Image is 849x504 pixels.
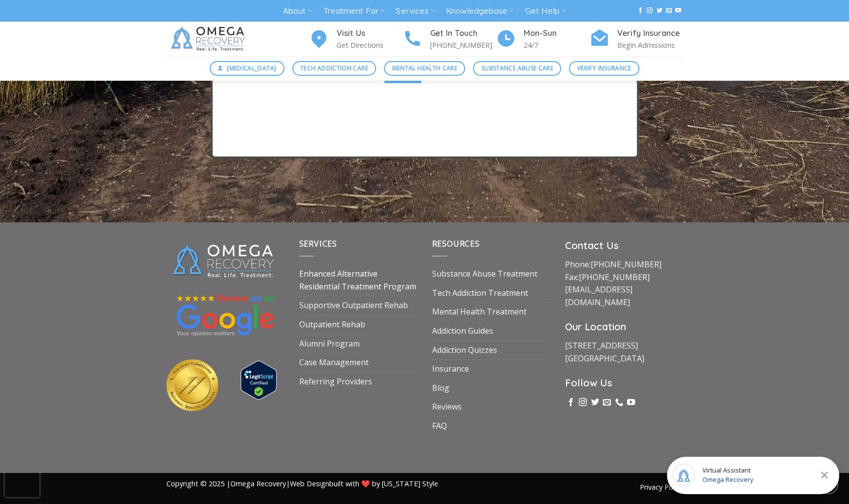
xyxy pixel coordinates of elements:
span: Tech Addiction Care [300,63,368,73]
a: Get In Touch [PHONE_NUMBER] [403,27,496,51]
a: Send us an email [666,7,672,14]
a: Treatment For [323,2,385,20]
a: Referring Providers [299,373,372,391]
a: FAQ [432,417,447,436]
a: Follow on Twitter [657,7,662,14]
a: Omega Recovery [230,479,286,488]
a: Blog [432,379,449,398]
a: Privacy Policy [640,482,683,492]
span: Services [299,238,337,249]
a: Send us an email [603,398,611,407]
a: Outpatient Rehab [299,315,365,334]
a: Services [396,2,435,20]
p: [PHONE_NUMBER] [430,39,496,51]
a: Addiction Guides [432,322,493,341]
a: Follow on Instagram [579,398,587,407]
a: Verify LegitScript Approval for www.omegarecovery.org [241,374,277,385]
img: Verify Approval for www.omegarecovery.org [241,361,277,400]
a: Case Management [299,353,369,372]
a: Visit Us Get Directions [309,27,403,51]
a: Follow on Twitter [591,398,599,407]
a: Verify Insurance [569,61,639,76]
a: Knowledgebase [446,2,514,20]
a: Follow on YouTube [627,398,635,407]
span: Substance Abuse Care [481,63,553,73]
a: Insurance [432,360,469,378]
span: [MEDICAL_DATA] [227,63,276,73]
a: [MEDICAL_DATA] [210,61,284,76]
a: Call us [615,398,623,407]
span: Copyright © 2025 | | built with ❤️ by [US_STATE] Style [166,479,438,488]
p: Begin Admissions [617,39,683,51]
a: Supportive Outpatient Rehab [299,296,408,315]
p: Phone: Fax: [565,258,683,309]
a: Follow on Facebook [567,398,575,407]
a: [PHONE_NUMBER] [579,272,650,283]
h3: Our Location [565,319,683,335]
h4: Verify Insurance [617,27,683,40]
h4: Visit Us [337,27,403,40]
strong: Contact Us [565,239,619,252]
p: 24/7 [524,39,590,51]
a: Web Design [290,479,329,488]
a: Substance Abuse Care [473,61,561,76]
a: [EMAIL_ADDRESS][DOMAIN_NAME] [565,284,632,308]
span: Mental Health Care [392,63,457,73]
span: Verify Insurance [577,63,631,73]
a: Follow on Instagram [647,7,653,14]
a: Follow on YouTube [675,7,681,14]
a: Alumni Program [299,335,360,353]
a: Substance Abuse Treatment [432,265,537,283]
img: Omega Recovery [166,22,252,56]
a: Verify Insurance Begin Admissions [590,27,683,51]
h3: Follow Us [565,375,683,391]
a: Enhanced Alternative Residential Treatment Program [299,265,417,296]
a: Reviews [432,398,462,416]
a: Addiction Quizzes [432,341,497,360]
span: Resources [432,238,480,249]
a: [STREET_ADDRESS][GEOGRAPHIC_DATA] [565,340,644,364]
a: Get Help [525,2,566,20]
a: Tech Addiction Treatment [432,284,528,303]
a: Mental Health Treatment [432,303,527,321]
h4: Mon-Sun [524,27,590,40]
a: Mental Health Care [384,61,465,76]
iframe: reCAPTCHA [5,468,39,497]
a: Follow on Facebook [637,7,643,14]
a: About [283,2,312,20]
a: [PHONE_NUMBER] [591,259,661,270]
p: Get Directions [337,39,403,51]
a: Tech Addiction Care [292,61,377,76]
h4: Get In Touch [430,27,496,40]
